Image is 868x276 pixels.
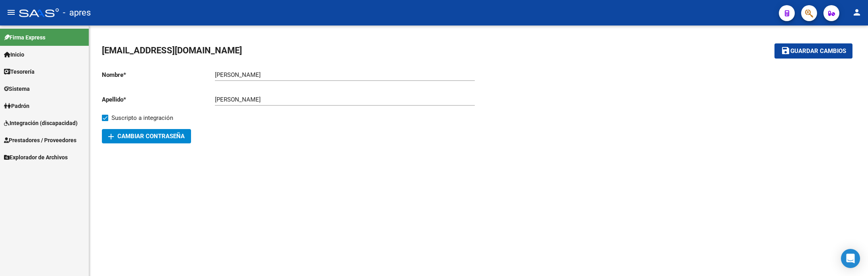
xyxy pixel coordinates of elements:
mat-icon: add [106,132,116,141]
button: Cambiar Contraseña [102,129,191,143]
mat-icon: menu [6,8,16,17]
p: Nombre [102,70,215,79]
span: Cambiar Contraseña [108,133,185,140]
mat-icon: person [852,8,862,17]
span: Padrón [4,102,29,110]
span: Inicio [4,50,24,59]
span: Prestadores / Proveedores [4,136,76,145]
span: [EMAIL_ADDRESS][DOMAIN_NAME] [102,45,242,55]
span: Explorador de Archivos [4,153,68,162]
button: Guardar cambios [774,43,852,58]
span: - apres [63,4,91,22]
p: Apellido [102,95,215,104]
span: Sistema [4,84,30,93]
span: Integración (discapacidad) [4,119,78,127]
span: Tesorería [4,67,35,76]
mat-icon: save [781,46,790,55]
span: Suscripto a integración [111,113,173,123]
span: Firma Express [4,33,45,42]
div: Open Intercom Messenger [841,249,860,268]
span: Guardar cambios [790,48,846,55]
